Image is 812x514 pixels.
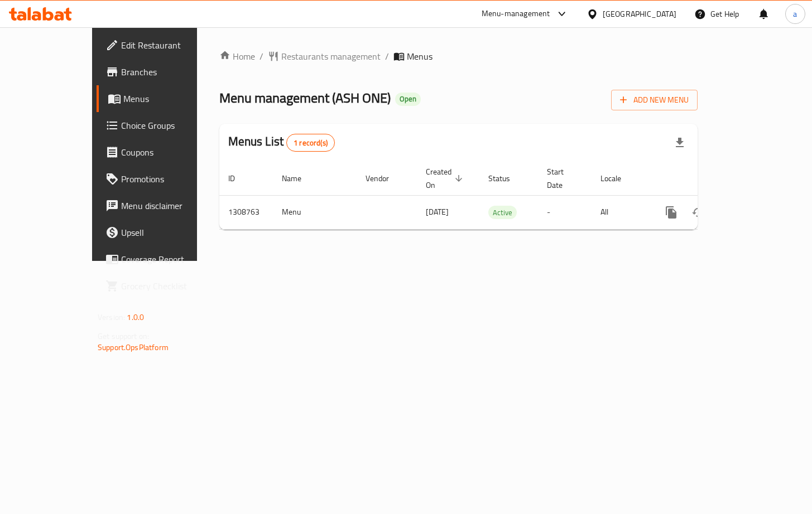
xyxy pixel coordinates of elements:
a: Edit Restaurant [97,32,228,59]
span: [DATE] [426,205,449,219]
li: / [385,50,389,63]
span: Get support on: [98,329,149,343]
span: Open [395,94,421,104]
a: Support.OpsPlatform [98,340,169,355]
span: Locale [600,172,636,185]
button: Add New Menu [611,90,698,110]
nav: breadcrumb [219,50,698,63]
span: Upsell [121,226,219,239]
span: Menu management ( ASH ONE ) [219,85,391,110]
li: / [260,50,263,63]
a: Upsell [97,219,228,246]
a: Branches [97,59,228,85]
a: Home [219,50,255,63]
td: All [592,195,649,229]
span: Created On [426,165,466,192]
div: Active [488,206,517,219]
span: Start Date [547,165,578,192]
span: Choice Groups [121,119,219,132]
td: - [538,195,592,229]
button: more [658,199,685,226]
span: Restaurants management [281,50,381,63]
td: Menu [273,195,357,229]
span: Grocery Checklist [121,279,219,293]
th: Actions [649,162,774,196]
span: Promotions [121,172,219,186]
div: Open [395,93,421,106]
span: Menu disclaimer [121,199,219,212]
div: Menu-management [482,7,550,21]
span: a [793,8,797,20]
span: Menus [123,92,219,105]
h2: Menus List [228,133,335,152]
a: Menus [97,85,228,112]
span: Menus [407,50,433,63]
span: 1.0.0 [127,310,144,324]
span: Coupons [121,146,219,159]
td: 1308763 [219,195,273,229]
span: Vendor [366,172,403,185]
div: Total records count [286,134,335,152]
a: Choice Groups [97,112,228,139]
a: Restaurants management [268,50,381,63]
span: Name [282,172,316,185]
span: Branches [121,65,219,79]
a: Grocery Checklist [97,273,228,299]
button: Change Status [685,199,712,226]
span: Version: [98,310,125,324]
span: Add New Menu [620,93,689,107]
table: enhanced table [219,162,774,230]
a: Coupons [97,139,228,166]
span: Coverage Report [121,253,219,266]
span: Status [488,172,525,185]
div: [GEOGRAPHIC_DATA] [603,8,676,20]
a: Coverage Report [97,246,228,273]
a: Menu disclaimer [97,192,228,219]
span: Active [488,206,517,219]
span: 1 record(s) [287,138,334,148]
span: Edit Restaurant [121,38,219,52]
span: ID [228,172,249,185]
div: Export file [666,129,693,156]
a: Promotions [97,166,228,192]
